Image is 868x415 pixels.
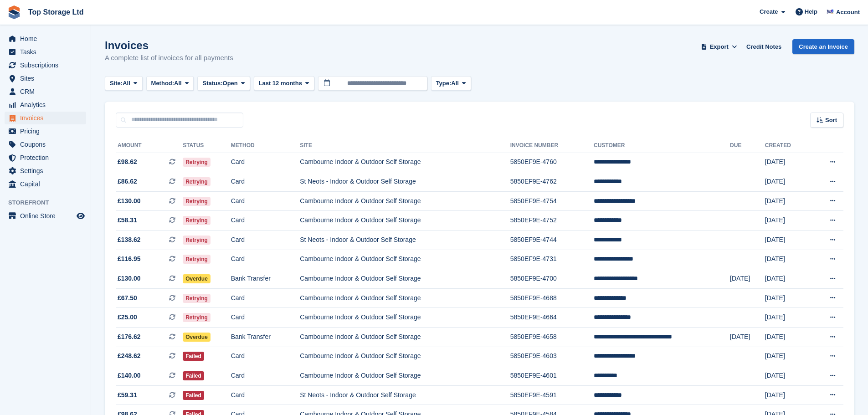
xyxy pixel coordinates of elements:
span: £98.62 [118,157,137,167]
td: [DATE] [765,231,810,250]
td: 5850EF9E-4744 [510,231,594,250]
td: Card [231,347,300,366]
span: £58.31 [118,215,137,225]
span: Create [760,7,778,16]
td: Card [231,308,300,328]
span: Method: [151,79,175,88]
td: Cambourne Indoor & Outdoor Self Storage [300,211,510,231]
td: Cambourne Indoor & Outdoor Self Storage [300,366,510,386]
a: menu [5,32,86,45]
h1: Invoices [105,39,233,51]
td: [DATE] [765,172,810,192]
span: £25.00 [118,313,137,322]
th: Due [730,138,765,153]
a: menu [5,59,86,72]
span: Retrying [183,294,211,303]
td: St Neots - Indoor & Outdoor Self Storage [300,172,510,192]
span: £248.62 [118,351,141,361]
img: Sam Topham [826,7,835,16]
span: £130.00 [118,196,141,206]
span: Retrying [183,236,211,245]
span: Analytics [20,98,75,111]
span: Capital [20,178,75,190]
a: Credit Notes [743,39,785,54]
a: menu [5,210,86,222]
a: menu [5,98,86,111]
span: Retrying [183,255,211,264]
span: Account [836,8,860,17]
th: Amount [116,138,183,153]
td: [DATE] [765,153,810,172]
span: £86.62 [118,177,137,186]
span: £130.00 [118,274,141,283]
th: Status [183,138,231,153]
button: Method: All [146,76,194,91]
td: 5850EF9E-4754 [510,191,594,211]
td: Cambourne Indoor & Outdoor Self Storage [300,269,510,289]
span: Retrying [183,313,211,322]
span: Subscriptions [20,59,75,72]
span: Site: [110,79,123,88]
td: Card [231,172,300,192]
span: Type: [436,79,452,88]
span: Export [710,42,729,51]
span: All [174,79,182,88]
td: 5850EF9E-4760 [510,153,594,172]
td: St Neots - Indoor & Outdoor Self Storage [300,385,510,405]
td: 5850EF9E-4664 [510,308,594,328]
a: menu [5,46,86,58]
a: Preview store [75,210,86,221]
td: 5850EF9E-4591 [510,385,594,405]
button: Last 12 months [254,76,314,91]
a: menu [5,178,86,190]
span: Protection [20,151,75,164]
button: Site: All [105,76,143,91]
a: menu [5,72,86,85]
td: Card [231,191,300,211]
th: Created [765,138,810,153]
td: Bank Transfer [231,328,300,347]
span: Last 12 months [259,79,302,88]
td: Card [231,366,300,386]
span: Storefront [8,198,91,207]
span: £116.95 [118,254,141,264]
button: Type: All [431,76,471,91]
span: Sites [20,72,75,85]
td: [DATE] [765,269,810,289]
a: menu [5,125,86,138]
span: Invoices [20,112,75,124]
td: Cambourne Indoor & Outdoor Self Storage [300,153,510,172]
a: menu [5,138,86,151]
span: £176.62 [118,332,141,342]
td: Cambourne Indoor & Outdoor Self Storage [300,191,510,211]
span: All [451,79,459,88]
span: Pricing [20,125,75,138]
span: Online Store [20,210,75,222]
td: [DATE] [765,211,810,231]
td: Cambourne Indoor & Outdoor Self Storage [300,328,510,347]
td: [DATE] [730,269,765,289]
a: menu [5,112,86,124]
td: Bank Transfer [231,269,300,289]
span: £138.62 [118,235,141,245]
td: [DATE] [765,288,810,308]
td: [DATE] [765,347,810,366]
span: Overdue [183,274,211,283]
td: 5850EF9E-4752 [510,211,594,231]
a: Create an Invoice [792,39,854,54]
td: Cambourne Indoor & Outdoor Self Storage [300,250,510,269]
td: [DATE] [765,328,810,347]
span: CRM [20,85,75,98]
a: menu [5,164,86,177]
td: 5850EF9E-4601 [510,366,594,386]
span: Retrying [183,177,211,186]
span: Sort [825,116,837,125]
td: Card [231,211,300,231]
td: Card [231,231,300,250]
td: 5850EF9E-4762 [510,172,594,192]
td: 5850EF9E-4731 [510,250,594,269]
td: Card [231,288,300,308]
a: menu [5,85,86,98]
td: Card [231,250,300,269]
span: £59.31 [118,390,137,400]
